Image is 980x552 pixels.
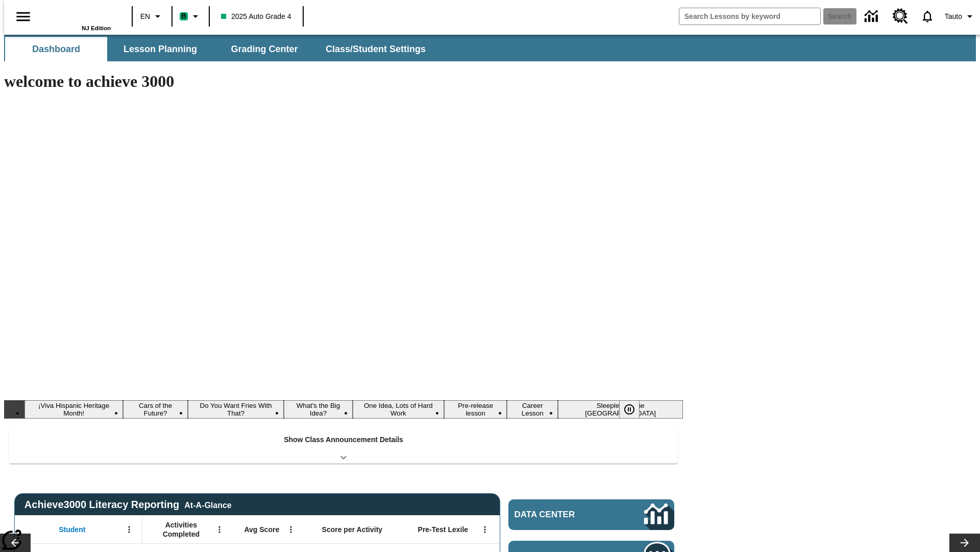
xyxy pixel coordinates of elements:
button: Slide 8 Sleepless in the Animal Kingdom [558,400,683,419]
button: Slide 7 Career Lesson [507,400,558,419]
button: Lesson Planning [109,37,211,61]
button: Slide 6 Pre-release lesson [444,400,507,419]
a: Resource Center, Will open in new tab [887,3,914,30]
h1: welcome to achieve 3000 [4,72,683,91]
div: SubNavbar [4,37,435,61]
button: Open Menu [212,522,227,537]
span: Score per Activity [322,525,383,534]
button: Slide 2 Cars of the Future? [123,400,188,419]
button: Open side menu [8,2,38,32]
span: EN [140,11,150,22]
div: Show Class Announcement Details [9,428,678,464]
span: Pre-Test Lexile [418,525,469,534]
a: Data Center [859,3,887,31]
button: Class/Student Settings [317,37,434,61]
button: Grading Center [213,37,315,61]
button: Open Menu [121,522,137,537]
p: Show Class Announcement Details [284,434,403,445]
button: Lesson carousel, Next [949,534,980,552]
span: B [181,10,186,22]
button: Slide 4 What's the Big Idea? [284,400,352,419]
div: Home [44,4,111,31]
span: Activities Completed [148,520,215,539]
span: Avg Score [244,525,279,534]
button: Slide 3 Do You Want Fries With That? [188,400,284,419]
button: Boost Class color is mint green. Change class color [176,7,206,26]
div: SubNavbar [4,35,976,61]
button: Pause [619,400,640,419]
a: Home [44,5,111,25]
button: Dashboard [5,37,107,61]
div: Pause [619,400,650,419]
button: Open Menu [477,522,493,537]
button: Open Menu [283,522,299,537]
button: Slide 5 One Idea, Lots of Hard Work [353,400,445,419]
a: Data Center [508,499,674,530]
span: Student [59,525,85,534]
button: Slide 1 ¡Viva Hispanic Heritage Month! [24,400,123,419]
span: Tauto [945,11,962,22]
input: search field [679,8,820,25]
span: Data Center [514,510,610,520]
button: Language: EN, Select a language [136,7,168,26]
span: 2025 Auto Grade 4 [221,11,291,22]
button: Profile/Settings [941,7,980,26]
span: Achieve3000 Literacy Reporting [24,499,232,511]
a: Notifications [914,3,941,30]
span: NJ Edition [82,25,111,31]
div: At-A-Glance [184,499,231,510]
